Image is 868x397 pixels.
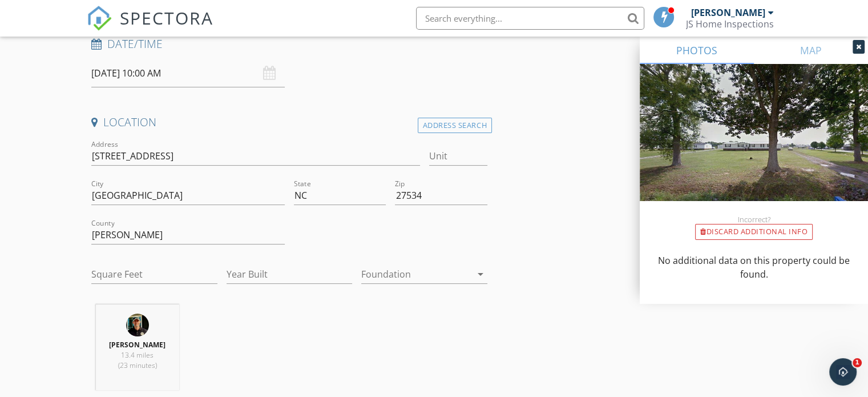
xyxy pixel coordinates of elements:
[109,340,165,350] strong: [PERSON_NAME]
[87,15,213,39] a: SPECTORA
[118,360,157,370] span: (23 minutes)
[126,314,149,336] img: profile_pic_4.jpg
[91,115,487,130] h4: Location
[416,7,644,30] input: Search everything...
[91,37,487,51] h4: Date/Time
[754,37,868,64] a: MAP
[120,6,213,30] span: SPECTORA
[653,254,854,281] p: No additional data on this property could be found.
[829,358,857,386] iframe: Intercom live chat
[691,7,765,18] div: [PERSON_NAME]
[91,59,285,87] input: Select date
[640,37,754,64] a: PHOTOS
[87,6,112,31] img: The Best Home Inspection Software - Spectora
[695,224,813,240] div: Discard Additional info
[640,64,868,228] img: streetview
[640,215,868,224] div: Incorrect?
[474,267,487,281] i: arrow_drop_down
[853,358,862,367] span: 1
[686,18,774,30] div: JS Home Inspections
[121,350,154,360] span: 13.4 miles
[418,118,492,133] div: Address Search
